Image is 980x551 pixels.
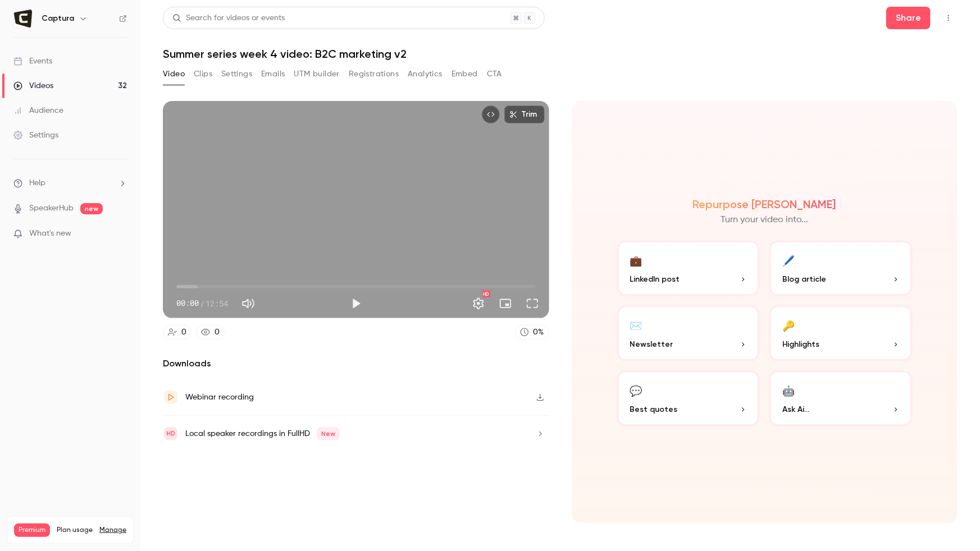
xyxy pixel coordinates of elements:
div: HD [482,291,490,297]
div: Settings [13,130,58,141]
div: 🔑 [782,316,795,334]
iframe: Noticeable Trigger [113,229,127,239]
div: 💬 [630,382,642,399]
button: UTM builder [294,65,340,83]
button: Trim [504,105,545,123]
img: Captura [14,10,32,27]
p: Turn your video into... [721,213,808,227]
h2: Repurpose [PERSON_NAME] [693,198,836,211]
button: Emails [261,65,285,83]
span: Plan usage [57,526,93,535]
a: 0% [515,325,549,340]
div: Videos [13,80,53,91]
a: 0 [196,325,225,340]
span: 12:54 [206,297,228,309]
span: What's new [29,228,71,240]
button: Play [345,292,367,315]
span: Premium [14,524,50,537]
button: Embed [452,65,478,83]
span: New [317,427,340,440]
span: Best quotes [630,403,678,415]
div: 00:00 [176,297,228,309]
a: SpeakerHub [29,203,74,214]
button: Full screen [521,292,544,315]
div: ✉️ [630,316,642,334]
h2: Downloads [163,357,549,370]
button: 💼LinkedIn post [617,240,760,296]
span: Ask Ai... [782,403,809,415]
div: 💼 [630,251,642,269]
button: Settings [221,65,252,83]
div: Audience [13,105,63,116]
button: Top Bar Actions [940,9,958,27]
span: LinkedIn post [630,273,680,285]
div: 🖊️ [782,251,795,269]
div: 0 % [534,327,544,338]
button: 💬Best quotes [617,370,760,426]
button: Registrations [349,65,399,83]
button: Analytics [408,65,443,83]
button: Settings [467,292,490,315]
a: Manage [99,526,126,535]
button: ✉️Newsletter [617,305,760,361]
div: 🤖 [782,382,795,399]
button: 🤖Ask Ai... [769,370,913,426]
button: Clips [194,65,212,83]
span: new [80,203,103,214]
button: Share [886,7,931,29]
button: Video [163,65,185,83]
span: 00:00 [176,297,199,309]
button: 🖊️Blog article [769,240,913,296]
span: Highlights [782,338,819,350]
span: Help [29,177,45,189]
div: Events [13,56,52,67]
div: Webinar recording [185,391,254,404]
span: Blog article [782,273,826,285]
div: Local speaker recordings in FullHD [185,427,340,440]
div: 0 [215,327,220,338]
h6: Captura [42,13,74,24]
span: / [200,297,204,309]
button: 🔑Highlights [769,305,913,361]
button: CTA [487,65,502,83]
li: help-dropdown-opener [13,177,127,189]
div: Search for videos or events [172,12,285,24]
a: 0 [163,325,192,340]
span: Newsletter [630,338,673,350]
button: Mute [237,292,259,315]
button: Embed video [482,105,500,123]
button: Turn on miniplayer [494,292,517,315]
h1: Summer series week 4 video: B2C marketing v2 [163,47,958,61]
div: 0 [181,327,186,338]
